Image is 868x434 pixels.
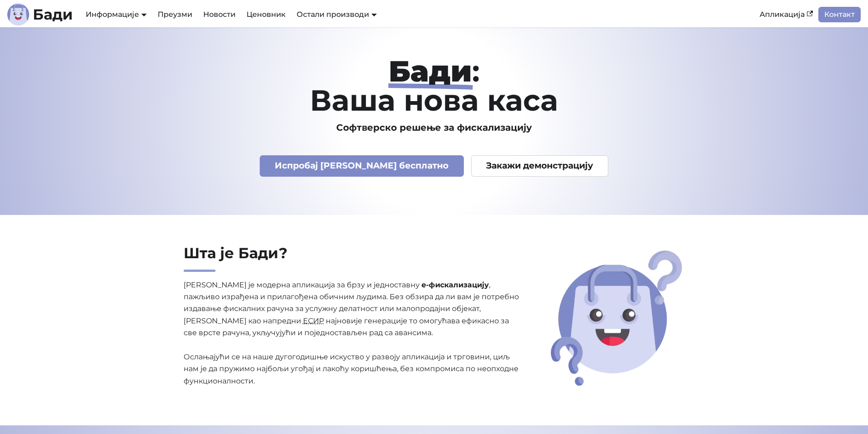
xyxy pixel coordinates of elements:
[198,7,241,22] a: Новости
[152,7,198,22] a: Преузми
[548,247,685,389] img: Шта је Бади?
[141,122,728,133] h3: Софтверско решење за фискализацију
[754,7,818,22] a: Апликација
[7,4,29,26] img: Лого
[471,155,609,177] a: Закажи демонстрацију
[86,10,147,19] a: Информације
[303,317,324,325] abbr: Електронски систем за издавање рачуна
[7,4,73,26] a: ЛогоБади
[241,7,291,22] a: Ценовник
[818,7,861,22] a: Контакт
[389,53,472,89] strong: Бади
[184,279,520,388] p: [PERSON_NAME] је модерна апликација за брзу и једноставну , пажљиво израђена и прилагођена обични...
[184,244,520,272] h2: Шта је Бади?
[141,56,728,115] h1: : Ваша нова каса
[297,10,377,19] a: Остали производи
[421,281,489,289] strong: е-фискализацију
[33,7,73,22] b: Бади
[260,155,464,177] a: Испробај [PERSON_NAME] бесплатно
